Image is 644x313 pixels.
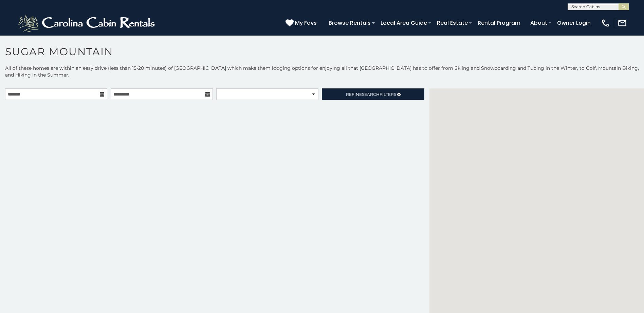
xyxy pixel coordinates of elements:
[325,17,374,29] a: Browse Rentals
[474,17,524,29] a: Rental Program
[434,17,471,29] a: Real Estate
[601,18,610,28] img: phone-regular-white.png
[618,18,627,28] img: mail-regular-white.png
[286,19,318,27] a: My Favs
[295,19,317,27] span: My Favs
[362,92,380,97] span: Search
[554,17,594,29] a: Owner Login
[346,92,396,97] span: Refine Filters
[17,13,158,33] img: White-1-2.png
[527,17,551,29] a: About
[322,88,424,100] a: RefineSearchFilters
[377,17,430,29] a: Local Area Guide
